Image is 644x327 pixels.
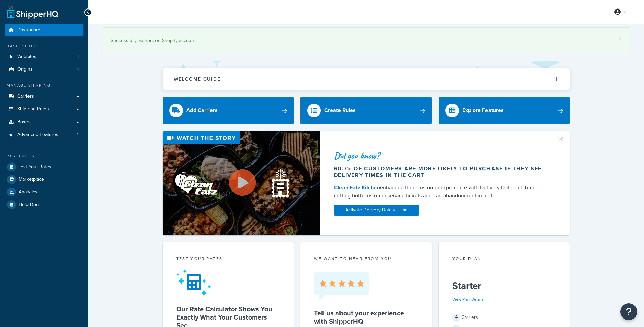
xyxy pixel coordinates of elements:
a: Websites1 [5,51,83,63]
div: Carriers [452,313,556,322]
h5: Tell us about your experience with ShipperHQ [314,309,418,325]
span: 4 [452,313,460,322]
a: Shipping Rules [5,103,83,116]
a: Create Rules [300,97,432,124]
a: Analytics [5,186,83,198]
a: Clean Eatz Kitchen [334,184,380,191]
span: Boxes [17,119,31,125]
a: Advanced Features2 [5,128,83,141]
li: Advanced Features [5,128,83,141]
a: × [619,36,622,41]
div: Create Rules [324,106,356,115]
a: Activate Delivery Date & Time [334,205,419,216]
span: 2 [76,132,79,138]
div: Your Plan [452,256,556,263]
span: Test Your Rates [19,164,51,170]
h2: Welcome Guide [174,76,221,82]
span: Websites [17,54,36,60]
span: Origins [17,67,33,72]
a: Add Carriers [163,97,294,124]
span: 1 [77,67,79,72]
div: Basic Setup [5,43,83,49]
button: Open Resource Center [620,303,637,320]
span: Dashboard [17,27,40,33]
span: Help Docs [19,202,41,208]
div: enhanced their customer experience with Delivery Date and Time — cutting both customer service ti... [334,184,549,200]
span: Shipping Rules [17,106,49,112]
span: 1 [77,54,79,60]
a: Explore Features [439,97,570,124]
span: Analytics [19,189,37,195]
span: Marketplace [19,177,44,183]
li: Websites [5,51,83,63]
li: Origins [5,63,83,76]
div: 60.7% of customers are more likely to purchase if they see delivery times in the cart [334,165,549,179]
div: Manage Shipping [5,83,83,88]
a: View Plan Details [452,296,484,303]
a: Origins1 [5,63,83,76]
div: Test your rates [176,256,280,263]
h5: Starter [452,280,556,291]
a: Boxes [5,116,83,128]
button: Welcome Guide [163,68,570,90]
div: Did you know? [334,151,549,160]
div: Successfully authorized Shopify account [111,36,622,46]
span: Advanced Features [17,132,58,138]
span: Carriers [17,93,34,99]
a: Carriers [5,90,83,103]
p: we want to hear from you [314,256,418,262]
div: Explore Features [462,106,504,115]
div: Add Carriers [186,106,218,115]
a: Marketplace [5,173,83,186]
img: Video thumbnail [163,131,320,235]
a: Test Your Rates [5,161,83,173]
a: Help Docs [5,199,83,211]
div: Resources [5,153,83,159]
a: Dashboard [5,24,83,36]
